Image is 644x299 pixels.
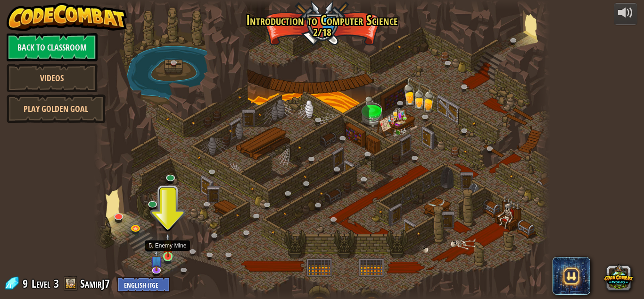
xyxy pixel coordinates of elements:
a: SamirJ7 [80,276,113,291]
span: Level [32,276,50,291]
a: Back to Classroom [7,33,98,61]
span: 3 [54,276,59,291]
img: level-banner-started.png [163,233,173,257]
img: level-banner-unstarted-subscriber.png [150,250,162,271]
span: 9 [23,276,31,291]
a: Videos [7,64,98,92]
img: CodeCombat - Learn how to code by playing a game [7,3,127,31]
a: Play Golden Goal [7,94,106,123]
button: Adjust volume [614,3,637,25]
